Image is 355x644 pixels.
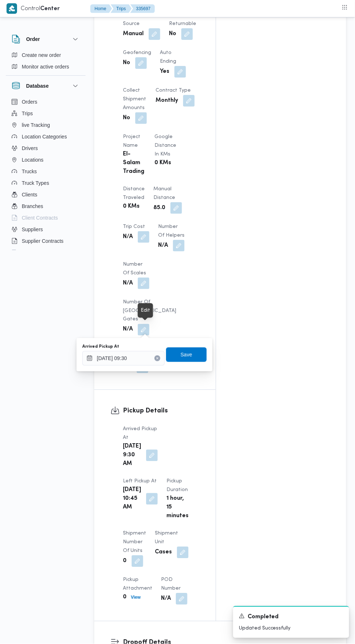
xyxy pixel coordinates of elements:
b: N/A [158,241,168,250]
div: Database [6,96,86,253]
span: Trucks [22,167,37,176]
span: Location Categories [22,132,67,141]
button: Clear input [154,356,160,361]
span: Monitor active orders [22,62,69,71]
span: Drivers [22,144,38,153]
button: Suppliers [9,224,83,235]
span: POD Number [161,578,181,591]
span: Pickup Duration [166,479,188,493]
div: Notification [239,613,343,622]
button: Location Categories [9,131,83,142]
b: El-Salam Trading [123,150,144,176]
span: Save [181,350,192,359]
span: Create new order [22,51,61,59]
button: Supplier Contracts [9,235,83,247]
span: Client Contracts [22,213,58,222]
span: Locations [22,155,44,164]
label: Arrived Pickup At [82,344,119,350]
input: Press the down key to open a popover containing a calendar. [82,351,165,366]
span: Completed [248,613,279,622]
span: Pickup Attachment [123,578,152,591]
button: Trips [111,4,132,13]
b: N/A [123,325,133,334]
span: Arrived Pickup At [123,427,157,440]
span: Google distance in KMs [154,134,176,157]
span: Shipment Unit [155,531,178,545]
div: Edit [141,306,150,315]
span: Trips [22,109,33,118]
span: Auto Ending [160,50,176,64]
span: Trip Cost [123,224,145,229]
p: Updated Successfully [239,625,343,632]
b: 0 KMs [123,202,140,211]
span: Source [123,21,140,26]
b: Yes [160,67,169,76]
b: Monthly [156,96,178,105]
span: Clients [22,190,37,199]
b: No [169,30,176,38]
button: Branches [9,200,83,212]
b: Manual [123,30,144,38]
span: Number of Scales [123,262,146,275]
span: Collect Shipment Amounts [123,88,146,110]
span: Branches [22,202,43,211]
button: Locations [9,154,83,166]
b: [DATE] 9:30 AM [123,443,141,469]
b: Center [40,6,60,12]
button: Trucks [9,166,83,177]
span: Supplier Contracts [22,237,63,245]
span: Project Name [123,134,140,148]
span: Geofencing [123,50,151,55]
button: live Tracking [9,119,83,131]
span: Suppliers [22,225,43,234]
b: 0 KMs [154,159,171,167]
button: Create new order [9,49,83,61]
span: Manual Distance [153,187,175,200]
b: N/A [161,595,171,603]
b: [DATE] 10:45 AM [123,486,141,512]
span: Truck Types [22,179,49,187]
button: Client Contracts [9,212,83,224]
b: 85.0 [153,204,165,212]
b: No [123,114,130,122]
button: Devices [9,247,83,258]
span: Shipment Number of Units [123,531,146,553]
span: Number of Helpers [158,224,185,238]
div: Order [6,49,86,75]
b: 0 [123,593,127,602]
h3: Database [26,82,49,90]
b: 0 [123,557,127,566]
button: View [128,593,144,602]
span: Devices [22,248,40,257]
span: Left Pickup At [123,479,157,484]
span: Number of [GEOGRAPHIC_DATA] Gates [123,300,176,322]
button: Trips [9,108,83,119]
h3: Pickup Details [123,406,199,416]
button: Order [12,35,80,43]
span: Distance Traveled [123,187,145,200]
span: Returnable [169,21,196,26]
button: Clients [9,189,83,200]
button: Monitor active orders [9,61,83,72]
button: Drivers [9,142,83,154]
h3: Order [26,35,40,43]
b: Cases [155,548,172,557]
button: Orders [9,96,83,108]
button: Database [12,82,80,90]
b: 1 hour, 15 minutes [166,495,189,521]
button: 335697 [130,4,155,13]
b: No [123,59,130,67]
img: X8yXhbKr1z7QwAAAABJRU5ErkJggg== [7,3,17,14]
b: N/A [123,279,133,288]
b: View [131,595,141,600]
span: Contract Type [156,88,191,93]
button: Truck Types [9,177,83,189]
button: Home [90,4,112,13]
button: Save [166,348,207,362]
b: N/A [123,233,133,241]
span: Orders [22,97,37,106]
span: live Tracking [22,121,50,129]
